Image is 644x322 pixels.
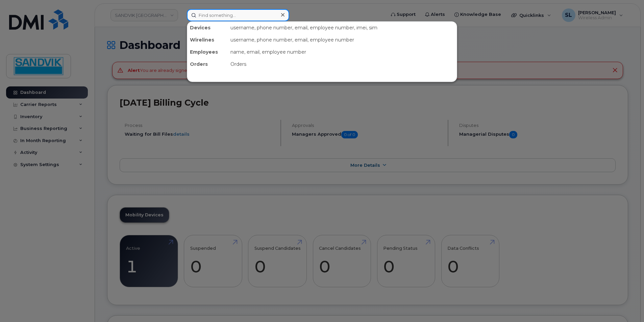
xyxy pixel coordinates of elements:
[228,46,457,58] div: name, email, employee number
[228,22,457,34] div: username, phone number, email, employee number, imei, sim
[187,34,228,46] div: Wirelines
[187,58,228,70] div: Orders
[187,46,228,58] div: Employees
[228,58,457,70] div: Orders
[228,34,457,46] div: username, phone number, email, employee number
[187,22,228,34] div: Devices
